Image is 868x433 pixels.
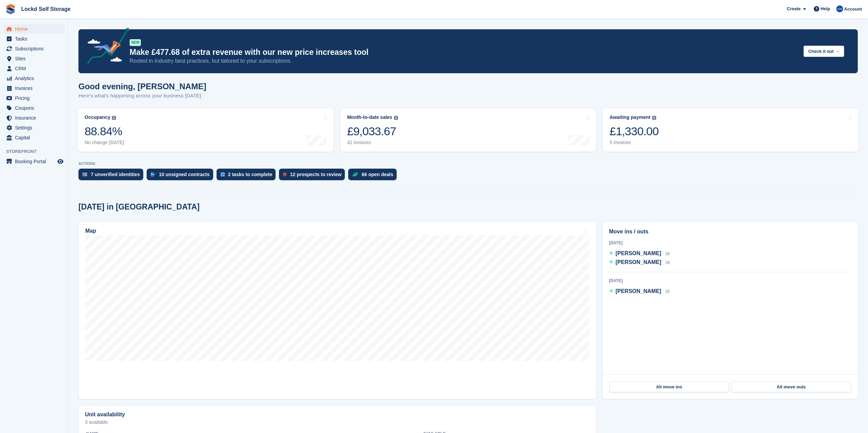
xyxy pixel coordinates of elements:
a: Month-to-date sales £9,033.67 42 invoices [340,108,596,152]
img: icon-info-grey-7440780725fd019a000dd9b08b2336e03edf1995a4989e88bcd33f0948082b44.svg [112,116,116,120]
div: 2 tasks to complete [228,172,273,177]
img: icon-info-grey-7440780725fd019a000dd9b08b2336e03edf1995a4989e88bcd33f0948082b44.svg [652,116,656,120]
a: Preview store [56,157,64,166]
a: 10 unsigned contracts [147,169,217,184]
span: Tasks [15,34,56,44]
div: £9,033.67 [347,124,398,138]
a: menu [3,44,64,53]
span: Sites [15,54,56,63]
img: icon-info-grey-7440780725fd019a000dd9b08b2336e03edf1995a4989e88bcd33f0948082b44.svg [394,116,398,120]
img: stora-icon-8386f47178a22dfd0bd8f6a31ec36ba5ce8667c1dd55bd0f319d3a0aa187defe.svg [5,4,16,14]
span: Help [821,5,830,12]
div: NEW [130,39,141,46]
a: menu [3,83,64,93]
a: Awaiting payment £1,330.00 5 invoices [603,108,858,152]
img: deal-1b604bf984904fb50ccaf53a9ad4b4a5d6e5aea283cecdc64d6e3604feb123c2.svg [352,172,358,177]
div: 7 unverified identities [91,172,140,177]
h2: Unit availability [85,412,125,418]
a: Occupancy 88.84% No change [DATE] [78,108,334,152]
a: menu [3,113,64,123]
span: [PERSON_NAME] [616,288,661,294]
a: 7 unverified identities [78,169,147,184]
h1: Good evening, [PERSON_NAME] [78,82,206,91]
img: task-75834270c22a3079a89374b754ae025e5fb1db73e45f91037f5363f120a921f8.svg [221,172,225,176]
a: 12 prospects to review [279,169,348,184]
a: All move ins [609,382,729,392]
div: £1,330.00 [609,124,659,138]
a: 2 tasks to complete [217,169,279,184]
a: menu [3,93,64,103]
h2: Map [85,228,96,234]
span: Insurance [15,113,56,123]
span: Settings [15,123,56,133]
div: 5 invoices [609,140,659,145]
div: 12 prospects to review [290,172,341,177]
span: Create [787,5,800,12]
a: [PERSON_NAME] 39 [609,258,670,267]
div: 42 invoices [347,140,398,145]
span: Home [15,24,56,34]
span: Pricing [15,93,56,103]
span: 38 [665,251,670,256]
span: Invoices [15,83,56,93]
div: [DATE] [609,278,851,284]
span: Coupons [15,103,56,113]
a: menu [3,34,64,44]
a: menu [3,123,64,133]
img: contract_signature_icon-13c848040528278c33f63329250d36e43548de30e8caae1d1a13099fd9432cc5.svg [151,172,156,176]
a: menu [3,103,64,113]
div: 88.84% [85,124,124,138]
span: CRM [15,64,56,73]
p: Make £477.68 of extra revenue with our new price increases tool [130,47,798,57]
span: Subscriptions [15,44,56,53]
span: Capital [15,133,56,142]
a: menu [3,74,64,83]
h2: Move ins / outs [609,228,851,236]
div: 10 unsigned contracts [159,172,210,177]
button: Check it out → [804,46,844,57]
a: 66 open deals [348,169,400,184]
a: Lockd Self Storage [18,3,73,15]
p: ACTIONS [78,161,858,166]
a: menu [3,24,64,34]
a: Map [78,222,596,399]
a: menu [3,133,64,142]
span: Storefront [6,148,68,155]
p: Here's what's happening across your business [DATE] [78,92,206,100]
div: No change [DATE] [85,140,124,145]
div: [DATE] [609,240,851,246]
div: Occupancy [85,114,110,120]
span: 39 [665,260,670,265]
span: Booking Portal [15,157,56,166]
p: Rooted in industry best practices, but tailored to your subscriptions. [130,57,798,65]
img: price-adjustments-announcement-icon-8257ccfd72463d97f412b2fc003d46551f7dbcb40ab6d574587a9cd5c0d94... [82,28,129,66]
p: 3 available [85,420,589,424]
img: prospect-51fa495bee0391a8d652442698ab0144808aea92771e9ea1ae160a38d050c398.svg [283,172,286,176]
img: Jonny Bleach [836,5,843,12]
a: All move outs [732,382,851,392]
span: Analytics [15,74,56,83]
a: menu [3,54,64,63]
a: [PERSON_NAME] 35 [609,287,670,296]
span: 35 [665,289,670,294]
img: verify_identity-adf6edd0f0f0b5bbfe63781bf79b02c33cf7c696d77639b501bdc392416b5a36.svg [83,172,87,176]
span: Account [844,6,862,13]
div: Month-to-date sales [347,114,392,120]
a: menu [3,64,64,73]
a: menu [3,157,64,166]
h2: [DATE] in [GEOGRAPHIC_DATA] [78,202,200,212]
div: Awaiting payment [609,114,650,120]
span: [PERSON_NAME] [616,259,661,265]
a: [PERSON_NAME] 38 [609,249,670,258]
span: [PERSON_NAME] [616,250,661,256]
div: 66 open deals [362,172,393,177]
